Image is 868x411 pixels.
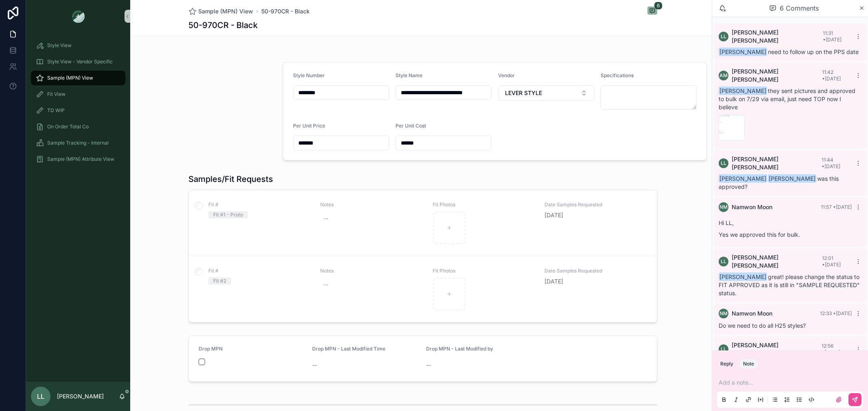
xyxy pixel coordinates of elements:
[396,72,422,78] span: Style Name
[544,211,647,219] span: [DATE]
[544,268,647,274] span: Date Samples Requested
[719,218,861,227] p: Hi LL,
[396,123,426,129] span: Per Unit Cost
[823,30,842,43] span: 11:31 • [DATE]
[732,341,822,357] span: [PERSON_NAME] [PERSON_NAME]
[47,42,72,49] span: Style View
[732,67,822,84] span: [PERSON_NAME] [PERSON_NAME]
[47,156,114,162] span: Sample (MPN) Attribute View
[821,204,852,210] span: 11:57 • [DATE]
[544,201,647,208] span: Date Samples Requested
[47,140,109,146] span: Sample Tracking - Internal
[647,6,657,16] button: 6
[324,214,328,223] div: --
[732,203,772,211] span: Namwon Moon
[822,69,841,82] span: 11:42 • [DATE]
[433,201,535,208] span: Fit Photos
[293,123,325,129] span: Per Unit Price
[47,91,66,97] span: Fit View
[601,72,634,78] span: Specifications
[426,346,493,352] span: Drop MPN - Last Modified by
[31,136,125,150] a: Sample Tracking - Internal
[213,277,226,285] div: Fit #2
[719,273,767,281] span: [PERSON_NAME]
[198,7,253,15] span: Sample (MPN) View
[31,54,125,69] a: Style View - Vendor Specific
[719,310,728,317] span: NM
[654,2,662,10] span: 6
[780,3,819,13] span: 6 Comments
[740,359,757,369] button: Note
[732,253,822,270] span: [PERSON_NAME] [PERSON_NAME]
[717,359,737,369] button: Reply
[433,268,535,274] span: Fit Photos
[188,7,253,15] a: Sample (MPN) View
[719,48,859,55] span: need to follow up on the PPS date
[822,343,840,355] span: 12:56 • [DATE]
[820,310,852,316] span: 12:33 • [DATE]
[72,10,85,23] img: App logo
[324,281,328,289] div: --
[31,152,125,167] a: Sample (MPN) Attribute View
[719,72,728,79] span: AM
[498,72,515,78] span: Vendor
[47,123,89,130] span: On Order Total Co
[188,19,258,31] h1: 50-970CR - Black
[426,361,431,369] span: --
[719,230,861,239] p: Yes we approved this for bulk.
[721,346,726,353] span: LL
[719,175,839,190] span: was this approved?
[208,268,311,274] span: Fit #
[721,33,726,40] span: LL
[320,201,423,208] span: Notes
[293,72,325,78] span: Style Number
[732,155,822,171] span: [PERSON_NAME] [PERSON_NAME]
[544,277,647,286] span: [DATE]
[719,174,767,183] span: [PERSON_NAME]
[26,32,130,177] div: scrollable content
[768,174,816,183] span: [PERSON_NAME]
[213,211,243,218] div: Fit #1 - Proto
[822,157,840,169] span: 11:44 • [DATE]
[719,48,767,56] span: [PERSON_NAME]
[732,309,772,318] span: Namwon Moon
[719,87,855,110] span: they sent pictures and approved to bulk on 7/29 via email, just need TOP now I believe
[31,38,125,53] a: Style View
[31,87,125,102] a: Fit View
[719,204,728,210] span: NM
[320,268,423,274] span: Notes
[721,258,726,265] span: LL
[47,75,93,81] span: Sample (MPN) View
[261,7,310,15] a: 50-970CR - Black
[208,201,311,208] span: Fit #
[199,346,223,352] span: Drop MPN
[188,173,273,185] h1: Samples/Fit Requests
[505,89,542,97] span: LEVER STYLE
[822,255,841,268] span: 12:01 • [DATE]
[37,392,44,401] span: LL
[312,346,385,352] span: Drop MPN - Last Modified Time
[743,361,754,367] div: Note
[47,107,65,114] span: TD WIP
[189,190,657,256] a: Fit #Fit #1 - ProtoNotes--Fit PhotosDate Samples Requested[DATE]
[31,71,125,85] a: Sample (MPN) View
[31,103,125,118] a: TD WIP
[732,28,823,45] span: [PERSON_NAME] [PERSON_NAME]
[719,322,806,329] span: Do we need to do all H25 styles?
[719,273,860,296] span: great! please change the status to FIT APPROVED as it is still in "SAMPLE REQUESTED" status.
[312,361,317,369] span: --
[498,85,594,101] button: Select Button
[721,160,726,167] span: LL
[47,58,113,65] span: Style View - Vendor Specific
[719,87,767,95] span: [PERSON_NAME]
[31,119,125,134] a: On Order Total Co
[57,392,104,400] p: [PERSON_NAME]
[189,256,657,322] a: Fit #Fit #2Notes--Fit PhotosDate Samples Requested[DATE]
